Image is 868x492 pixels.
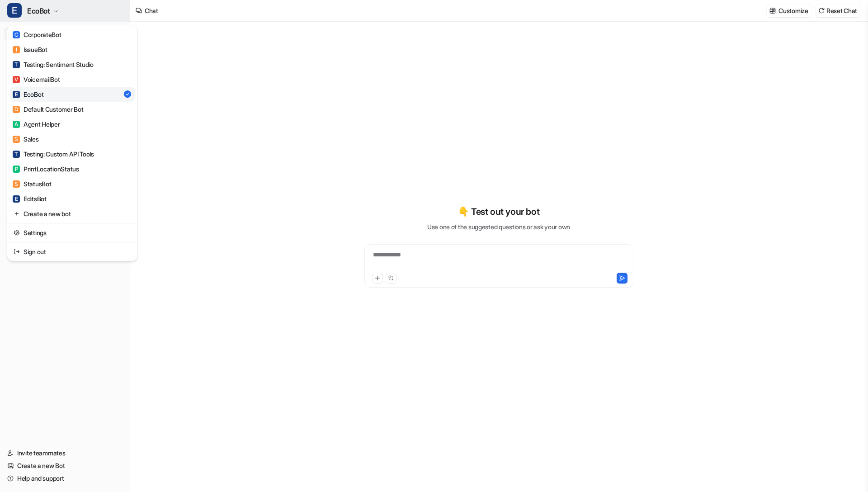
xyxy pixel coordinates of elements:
[10,225,135,240] a: Settings
[13,104,83,114] div: Default Customer Bot
[13,91,20,98] span: E
[13,61,20,68] span: T
[13,195,20,203] span: E
[13,45,47,54] div: IssueBot
[14,228,20,237] img: reset
[13,194,47,203] div: EditsBot
[10,244,135,259] a: Sign out
[13,106,20,113] span: D
[13,76,20,83] span: V
[13,75,60,84] div: VoicemailBot
[13,180,20,188] span: S
[13,31,20,38] span: C
[13,166,20,173] span: P
[27,5,50,17] span: EcoBot
[13,134,39,144] div: Sales
[13,151,20,158] span: T
[10,206,135,221] a: Create a new bot
[13,60,94,69] div: Testing: Sentiment Studio
[13,46,20,53] span: I
[13,30,61,39] div: CorporateBot
[7,3,22,18] span: E
[13,90,43,99] div: EcoBot
[13,164,79,174] div: PrintLocationStatus
[7,25,137,261] div: EEcoBot
[13,136,20,143] span: S
[13,119,60,129] div: Agent Helper
[14,209,20,218] img: reset
[13,121,20,128] span: A
[14,247,20,256] img: reset
[13,179,51,189] div: StatusBot
[13,149,94,159] div: Testing: Custom API Tools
